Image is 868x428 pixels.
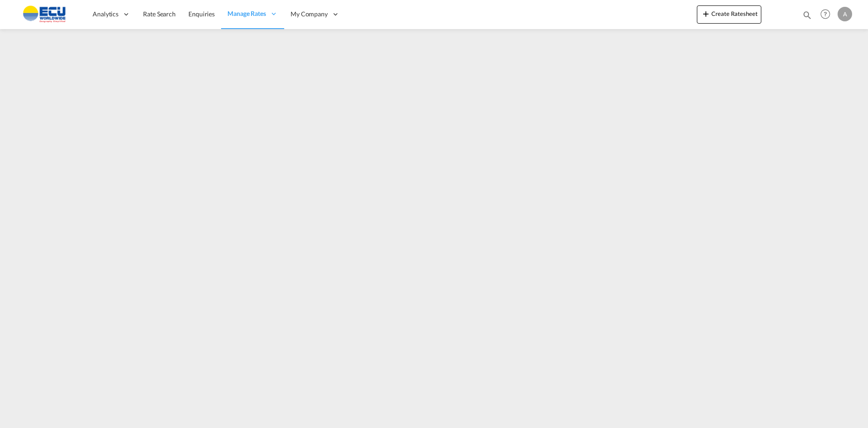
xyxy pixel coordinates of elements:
span: Enquiries [188,10,215,18]
div: A [838,7,852,21]
span: Rate Search [143,10,176,18]
div: icon-magnify [802,10,812,24]
span: Analytics [93,10,118,19]
button: icon-plus 400-fgCreate Ratesheet [697,5,761,24]
div: Help [818,6,838,23]
span: Help [818,6,833,22]
img: 6cccb1402a9411edb762cf9624ab9cda.png [14,4,75,25]
span: My Company [291,10,328,19]
md-icon: icon-magnify [802,10,812,20]
md-icon: icon-plus 400-fg [700,8,711,19]
span: Manage Rates [227,9,266,18]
